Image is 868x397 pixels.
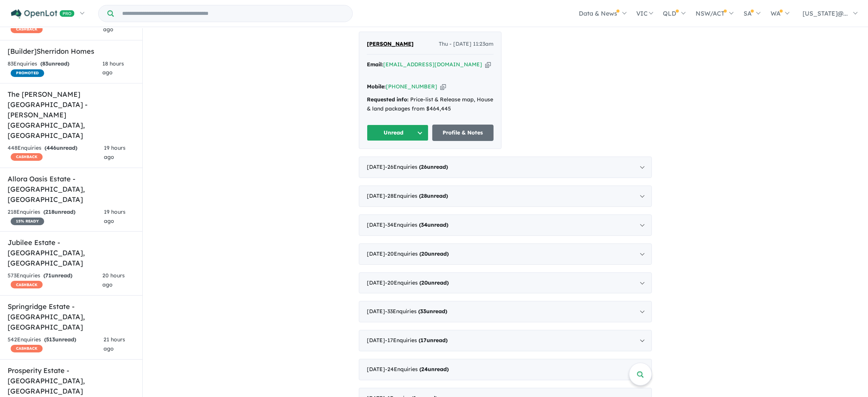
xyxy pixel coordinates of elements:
strong: ( unread) [40,60,69,67]
strong: ( unread) [44,336,76,343]
span: 18 hours ago [102,60,124,76]
span: - 24 Enquir ies [385,366,449,373]
span: CASHBACK [11,345,43,352]
span: 15 % READY [11,218,44,225]
strong: Email: [367,61,383,68]
div: [DATE] [359,359,652,380]
strong: ( unread) [419,250,449,257]
div: 83 Enquir ies [8,59,102,78]
span: [US_STATE]@... [803,10,848,17]
a: [PHONE_NUMBER] [386,83,437,90]
h5: Jubilee Estate - [GEOGRAPHIC_DATA] , [GEOGRAPHIC_DATA] [8,237,135,268]
span: 21 hours ago [104,336,125,352]
span: 17 [420,337,427,344]
div: Price-list & Release map, House & land packages from $464,445 [367,95,494,114]
span: CASHBACK [11,26,43,33]
span: 19 hours ago [104,144,126,160]
span: [PERSON_NAME] [367,40,414,47]
input: Try estate name, suburb, builder or developer [115,5,351,22]
span: 20 [421,250,428,257]
span: - 20 Enquir ies [385,250,449,257]
h5: The [PERSON_NAME][GEOGRAPHIC_DATA] - [PERSON_NAME][GEOGRAPHIC_DATA] , [GEOGRAPHIC_DATA] [8,89,135,141]
div: [DATE] [359,157,652,178]
button: Copy [485,61,491,69]
div: 542 Enquir ies [8,335,104,354]
div: [DATE] [359,186,652,207]
strong: Requested info: [367,96,409,103]
span: - 17 Enquir ies [385,337,448,344]
div: [DATE] [359,272,652,294]
span: 20 [421,279,428,286]
div: 573 Enquir ies [8,271,102,290]
strong: ( unread) [43,272,72,279]
strong: ( unread) [43,208,75,215]
h5: Prosperity Estate - [GEOGRAPHIC_DATA] , [GEOGRAPHIC_DATA] [8,365,135,396]
button: Copy [440,83,446,91]
span: 14 hours ago [103,17,125,33]
span: CASHBACK [11,153,43,161]
span: 19 hours ago [104,208,126,224]
span: 83 [42,60,48,67]
span: 20 hours ago [102,272,125,288]
div: [DATE] [359,330,652,351]
div: 218 Enquir ies [8,208,104,226]
a: [EMAIL_ADDRESS][DOMAIN_NAME] [383,61,482,68]
div: [DATE] [359,243,652,265]
strong: ( unread) [419,337,448,344]
strong: ( unread) [419,279,449,286]
strong: Mobile: [367,83,386,90]
span: Thu - [DATE] 11:23am [439,40,494,49]
span: 24 [421,366,428,373]
strong: ( unread) [45,144,77,151]
strong: ( unread) [419,163,448,170]
strong: ( unread) [419,192,448,199]
span: 33 [420,308,426,315]
span: - 34 Enquir ies [385,221,448,228]
span: 28 [421,192,427,199]
h5: [Builder] Sherridon Homes [8,46,135,56]
span: CASHBACK [11,281,43,288]
span: 26 [421,163,427,170]
span: - 33 Enquir ies [385,308,447,315]
strong: ( unread) [418,308,447,315]
a: Profile & Notes [432,125,494,141]
span: 218 [45,208,54,215]
span: - 26 Enquir ies [385,163,448,170]
div: [DATE] [359,215,652,236]
span: 446 [46,144,56,151]
strong: ( unread) [419,221,448,228]
span: 34 [421,221,427,228]
span: PROMOTED [11,69,44,77]
h5: Springridge Estate - [GEOGRAPHIC_DATA] , [GEOGRAPHIC_DATA] [8,301,135,332]
img: Openlot PRO Logo White [11,9,75,19]
span: 71 [45,272,51,279]
span: - 28 Enquir ies [385,192,448,199]
a: [PERSON_NAME] [367,40,414,49]
span: - 20 Enquir ies [385,279,449,286]
div: [DATE] [359,301,652,322]
div: 448 Enquir ies [8,144,104,162]
h5: Allora Oasis Estate - [GEOGRAPHIC_DATA] , [GEOGRAPHIC_DATA] [8,174,135,205]
button: Unread [367,125,428,141]
strong: ( unread) [419,366,449,373]
span: 513 [46,336,55,343]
